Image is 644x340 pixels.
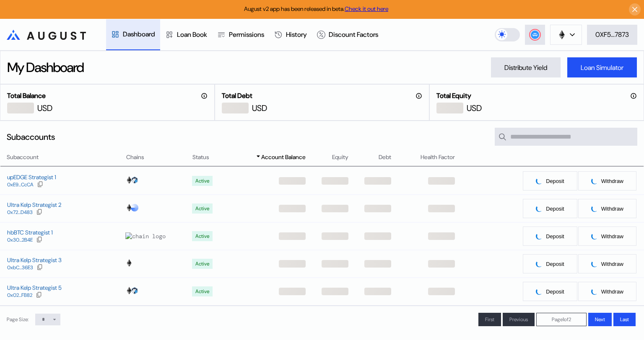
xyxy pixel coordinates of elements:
span: Withdraw [601,233,623,240]
span: Subaccount [7,153,39,162]
div: Page Size: [7,316,29,323]
h2: Total Debt [222,91,252,100]
div: Permissions [229,30,264,39]
button: pendingDeposit [522,226,577,246]
img: pending [589,176,599,185]
div: 0x72...D483 [7,209,33,215]
h2: Total Balance [7,91,46,100]
button: pendingWithdraw [578,198,637,219]
a: Discount Factors [312,19,383,50]
span: Deposit [546,178,564,184]
div: 0x30...2B4E [7,237,33,243]
button: pendingWithdraw [578,281,637,301]
div: 0xE9...CcCA [7,182,34,188]
button: pendingDeposit [522,171,577,191]
button: pendingDeposit [522,281,577,301]
button: 0XF5...7873 [587,25,637,45]
div: USD [252,103,267,113]
div: Ultra Kelp Strategist 3 [7,256,62,264]
span: Deposit [546,233,564,240]
span: Withdraw [601,288,623,295]
div: My Dashboard [7,59,83,76]
span: August v2 app has been released in beta. [244,5,388,13]
span: Previous [509,316,528,323]
img: pending [535,287,544,296]
div: hbBTC Strategist 1 [7,229,53,236]
a: Permissions [212,19,269,50]
span: First [485,316,494,323]
span: Equity [332,153,348,162]
div: USD [37,103,52,113]
img: pending [535,259,544,268]
img: chain logo [131,287,138,294]
img: pending [535,176,544,185]
img: pending [589,232,599,241]
button: Last [613,313,636,326]
div: Active [195,178,209,184]
div: Loan Simulator [581,63,623,72]
div: Ultra Kelp Strategist 5 [7,284,62,291]
button: chain logo [550,25,582,45]
div: Active [195,261,209,267]
span: Deposit [546,288,564,295]
img: chain logo [125,259,133,267]
button: Distribute Yield [491,57,561,77]
button: First [478,313,501,326]
img: chain logo [557,30,566,39]
h2: Total Equity [436,91,471,100]
button: Next [588,313,612,326]
span: Debt [379,153,391,162]
a: Check it out here [345,5,388,13]
a: Dashboard [106,19,160,50]
button: pendingWithdraw [578,171,637,191]
span: Health Factor [421,153,455,162]
div: Active [195,288,209,294]
img: chain logo [125,232,166,240]
span: Deposit [546,206,564,212]
span: Withdraw [601,206,623,212]
button: pendingDeposit [522,198,577,219]
div: Ultra Kelp Strategist 2 [7,201,61,209]
img: pending [589,259,599,268]
div: Loan Book [177,30,207,39]
img: pending [535,204,544,213]
div: 0xbC...36E3 [7,265,33,270]
img: pending [589,204,599,213]
div: Active [195,206,209,211]
img: chain logo [125,176,133,184]
div: upEDGE Strategist 1 [7,173,56,181]
div: Discount Factors [329,30,378,39]
div: Distribute Yield [504,63,547,72]
div: History [286,30,307,39]
span: Withdraw [601,261,623,267]
a: History [269,19,312,50]
div: Active [195,233,209,239]
button: pendingWithdraw [578,226,637,246]
span: Withdraw [601,178,623,184]
div: 0XF5...7873 [595,30,629,39]
div: 0x02...FB82 [7,292,32,298]
button: pendingDeposit [522,254,577,274]
img: chain logo [131,176,138,184]
span: Deposit [546,261,564,267]
button: pendingWithdraw [578,254,637,274]
img: pending [535,232,544,241]
button: Previous [503,313,535,326]
span: Last [620,316,629,323]
img: pending [589,287,599,296]
img: chain logo [131,204,138,211]
span: Next [595,316,605,323]
span: Chains [126,153,144,162]
span: Account Balance [261,153,306,162]
div: Subaccounts [7,131,55,142]
img: chain logo [125,287,133,294]
img: chain logo [125,204,133,211]
div: USD [467,103,482,113]
div: Dashboard [123,30,155,39]
span: Page 1 of 2 [552,316,571,323]
button: Loan Simulator [567,57,637,77]
a: Loan Book [160,19,212,50]
span: Status [192,153,209,162]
